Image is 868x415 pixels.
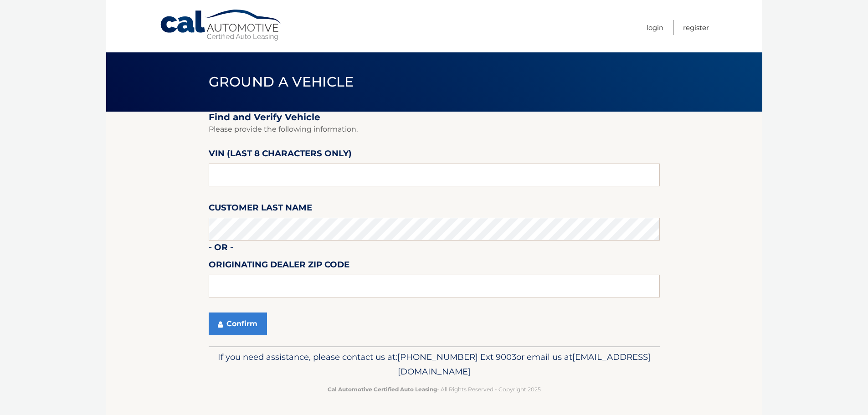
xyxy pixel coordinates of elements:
[209,241,233,257] label: - or -
[159,9,282,41] a: Cal Automotive
[215,350,654,379] p: If you need assistance, please contact us at: or email us at
[209,258,349,275] label: Originating Dealer Zip Code
[209,123,660,136] p: Please provide the following information.
[209,147,352,164] label: VIN (last 8 characters only)
[683,20,709,35] a: Register
[328,386,437,393] strong: Cal Automotive Certified Auto Leasing
[209,73,354,90] span: Ground a Vehicle
[397,352,516,362] span: [PHONE_NUMBER] Ext 9003
[209,201,312,218] label: Customer Last Name
[647,20,663,35] a: Login
[209,112,660,123] h2: Find and Verify Vehicle
[209,313,267,335] button: Confirm
[215,384,654,394] p: - All Rights Reserved - Copyright 2025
